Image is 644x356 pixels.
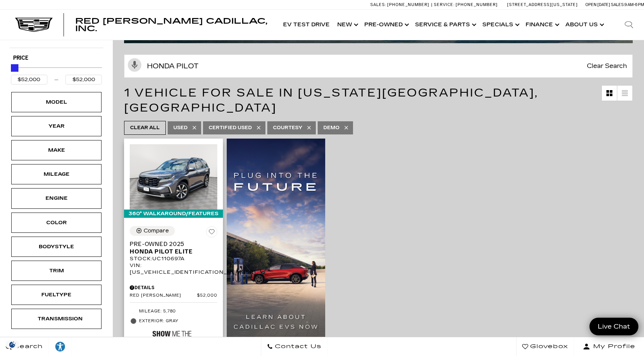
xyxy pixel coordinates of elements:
[38,219,75,227] div: Color
[11,237,102,257] div: BodystyleBodystyle
[456,2,498,7] span: [PHONE_NUMBER]
[130,293,217,299] a: Red [PERSON_NAME] $52,000
[574,337,644,356] button: Open user profile menu
[11,64,18,72] div: Maximum Price
[479,10,522,40] a: Specials
[4,341,21,348] section: Click to Open Cookie Consent Modal
[333,10,361,40] a: New
[130,306,217,316] li: Mileage: 5,780
[38,122,75,130] div: Year
[387,2,429,7] span: [PHONE_NUMBER]
[11,188,102,208] div: EngineEngine
[614,10,644,40] div: Search
[49,341,71,352] div: Explore your accessibility options
[516,337,574,356] a: Glovebox
[370,2,386,7] span: Sales:
[130,262,217,276] div: VIN: [US_VEHICLE_IDENTIFICATION_NUMBER]
[431,3,500,7] a: Service: [PHONE_NUMBER]
[130,123,160,133] span: Clear All
[12,341,43,352] span: Search
[124,210,223,218] div: 360° WalkAround/Features
[206,226,217,240] button: Save Vehicle
[361,10,411,40] a: Pre-Owned
[13,55,100,62] h5: Price
[130,240,217,255] a: Pre-Owned 2025Honda Pilot Elite
[11,213,102,233] div: ColorColor
[38,267,75,275] div: Trim
[11,75,47,84] input: Minimum
[583,55,631,77] span: Clear Search
[197,293,217,299] span: $52,000
[130,255,217,262] div: Stock : UC110697A
[11,92,102,112] div: ModelModel
[602,86,617,101] a: Grid View
[38,98,75,106] div: Model
[124,86,538,115] span: 1 Vehicle for Sale in [US_STATE][GEOGRAPHIC_DATA], [GEOGRAPHIC_DATA]
[4,341,21,348] img: Opt-Out Icon
[273,341,321,352] span: Contact Us
[522,10,562,40] a: Finance
[273,123,302,133] span: Courtesy
[130,226,175,236] button: Compare Vehicle
[590,341,635,352] span: My Profile
[124,54,633,78] input: Search Inventory
[130,240,212,248] span: Pre-Owned 2025
[130,144,217,210] img: 2025 Honda Pilot Elite
[38,194,75,202] div: Engine
[173,123,188,133] span: Used
[507,2,578,7] a: [STREET_ADDRESS][US_STATE]
[594,322,634,331] span: Live Chat
[11,164,102,184] div: MileageMileage
[562,10,606,40] a: About Us
[323,123,339,133] span: Demo
[611,2,624,7] span: Sales:
[528,341,568,352] span: Glovebox
[411,10,479,40] a: Service & Parts
[38,243,75,251] div: Bodystyle
[38,146,75,154] div: Make
[38,291,75,299] div: Fueltype
[11,116,102,136] div: YearYear
[128,58,141,72] svg: Click to toggle on voice search
[75,17,272,32] a: Red [PERSON_NAME] Cadillac, Inc.
[65,75,102,84] input: Maximum
[11,285,102,305] div: FueltypeFueltype
[15,18,53,32] img: Cadillac Dark Logo with Cadillac White Text
[11,140,102,160] div: MakeMake
[49,337,72,356] a: Explore your accessibility options
[139,317,217,325] span: Exterior: Gray
[152,328,193,355] img: Show Me the CARFAX 1-Owner Badge
[11,261,102,281] div: TrimTrim
[624,2,644,7] span: 9 AM-6 PM
[38,170,75,178] div: Mileage
[11,309,102,329] div: TransmissionTransmission
[144,228,169,234] div: Compare
[11,62,102,84] div: Price
[434,2,455,7] span: Service:
[209,123,252,133] span: Certified Used
[279,10,333,40] a: EV Test Drive
[38,315,75,323] div: Transmission
[130,248,212,255] span: Honda Pilot Elite
[585,2,610,7] span: Open [DATE]
[75,17,267,33] span: Red [PERSON_NAME] Cadillac, Inc.
[589,318,638,335] a: Live Chat
[261,337,327,356] a: Contact Us
[130,284,217,291] div: Pricing Details - Pre-Owned 2025 Honda Pilot Elite
[370,3,431,7] a: Sales: [PHONE_NUMBER]
[130,293,197,299] span: Red [PERSON_NAME]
